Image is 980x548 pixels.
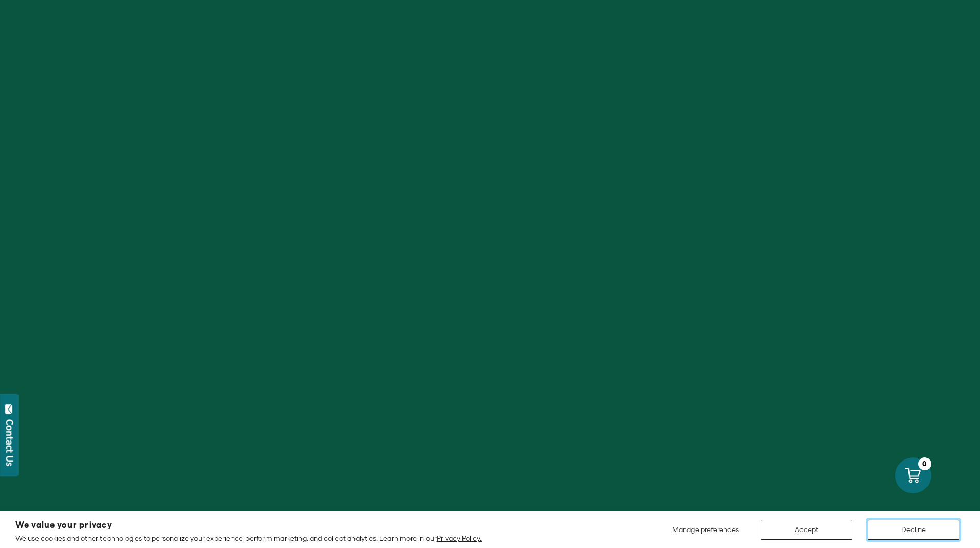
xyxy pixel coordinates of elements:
a: Privacy Policy. [437,534,482,542]
button: Manage preferences [666,520,745,540]
p: We use cookies and other technologies to personalize your experience, perform marketing, and coll... [15,534,482,543]
button: Accept [761,520,852,540]
div: 0 [918,457,931,470]
button: Decline [868,520,959,540]
span: Manage preferences [672,525,739,534]
h2: We value your privacy [15,521,482,529]
div: Contact Us [5,419,15,466]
